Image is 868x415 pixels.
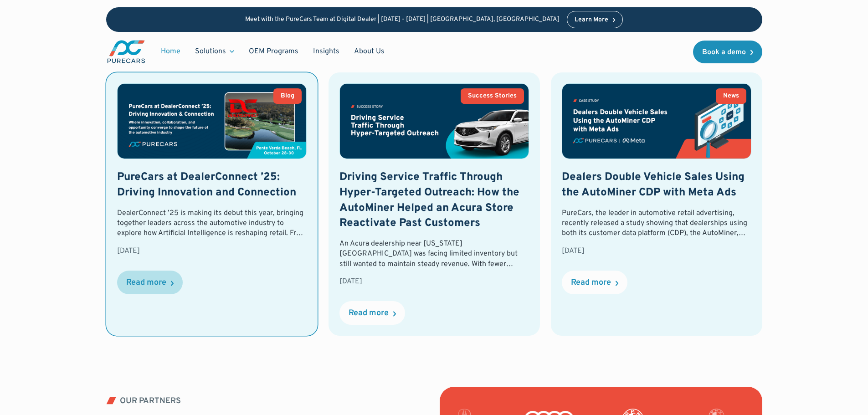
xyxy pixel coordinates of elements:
[551,72,762,336] a: NewsDealers Double Vehicle Sales Using the AutoMiner CDP with Meta AdsPureCars, the leader in aut...
[117,208,307,239] div: DealerConnect ’25 is making its debut this year, bringing together leaders across the automotive ...
[567,11,623,28] a: Learn More
[106,39,146,64] img: purecars logo
[562,170,751,200] h3: Dealers Double Vehicle Sales Using the AutoMiner CDP with Meta Ads
[106,72,318,336] a: BlogPureCars at DealerConnect ’25: Driving Innovation and ConnectionDealerConnect ’25 is making i...
[306,43,347,60] a: Insights
[154,43,188,60] a: Home
[120,397,181,405] div: OUR PARTNERS
[339,277,529,287] div: [DATE]
[241,43,306,60] a: OEM Programs
[339,239,529,269] div: An Acura dealership near [US_STATE][GEOGRAPHIC_DATA] was facing limited inventory but still wante...
[195,46,226,56] div: Solutions
[339,170,529,231] h3: Driving Service Traffic Through Hyper-Targeted Outreach: How the AutoMiner Helped an Acura Store ...
[693,41,762,63] a: Book a demo
[281,93,294,99] div: Blog
[562,246,751,256] div: [DATE]
[117,170,307,200] h3: PureCars at DealerConnect ’25: Driving Innovation and Connection
[117,246,307,256] div: [DATE]
[126,279,166,287] div: Read more
[188,43,241,60] div: Solutions
[562,208,751,239] div: PureCars, the leader in automotive retail advertising, recently released a study showing that dea...
[347,43,392,60] a: About Us
[723,93,739,99] div: News
[349,309,389,318] div: Read more
[245,16,560,24] p: Meet with the PureCars Team at Digital Dealer | [DATE] - [DATE] | [GEOGRAPHIC_DATA], [GEOGRAPHIC_...
[468,93,517,99] div: Success Stories
[575,17,608,23] div: Learn More
[702,49,746,56] div: Book a demo
[329,72,540,336] a: Success StoriesDriving Service Traffic Through Hyper-Targeted Outreach: How the AutoMiner Helped ...
[571,279,611,287] div: Read more
[106,39,146,64] a: main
